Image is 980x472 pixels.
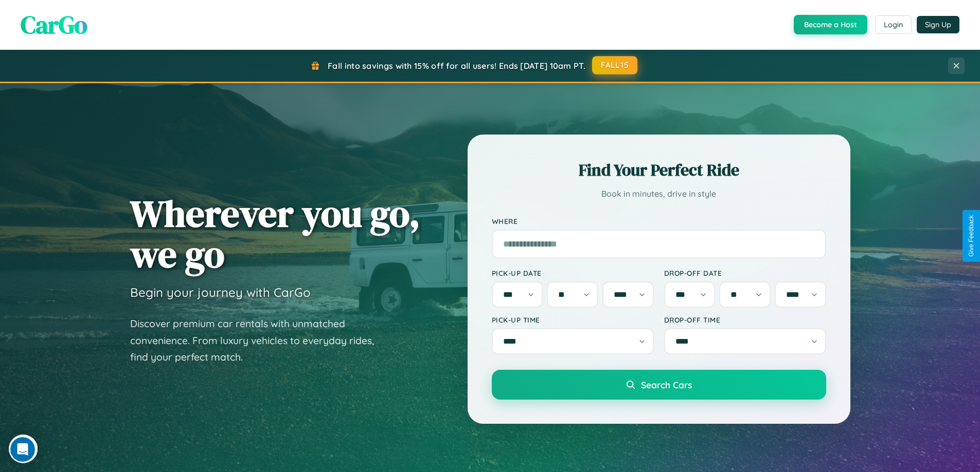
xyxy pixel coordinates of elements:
p: Book in minutes, drive in style [492,186,826,201]
label: Drop-off Date [664,269,826,277]
span: CarGo [21,8,87,42]
button: FALL15 [592,56,637,74]
h3: Begin your journey with CarGo [130,285,311,300]
h1: Wherever you go, we go [130,193,420,274]
button: Search Cars [492,370,826,400]
span: Search Cars [641,379,692,390]
iframe: Intercom live chat [10,437,35,462]
button: Login [875,15,912,34]
label: Where [492,217,826,225]
div: Open Intercom Messenger [4,4,191,32]
button: Sign Up [917,16,959,33]
iframe: Intercom live chat discovery launcher [9,435,38,463]
label: Pick-up Time [492,315,654,324]
div: Give Feedback [968,215,975,257]
span: Fall into savings with 15% off for all users! Ends [DATE] 10am PT. [328,61,585,71]
p: Discover premium car rentals with unmatched convenience. From luxury vehicles to everyday rides, ... [130,315,387,366]
label: Pick-up Date [492,269,654,277]
h2: Find Your Perfect Ride [492,159,826,181]
button: Become a Host [794,15,867,34]
label: Drop-off Time [664,315,826,324]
